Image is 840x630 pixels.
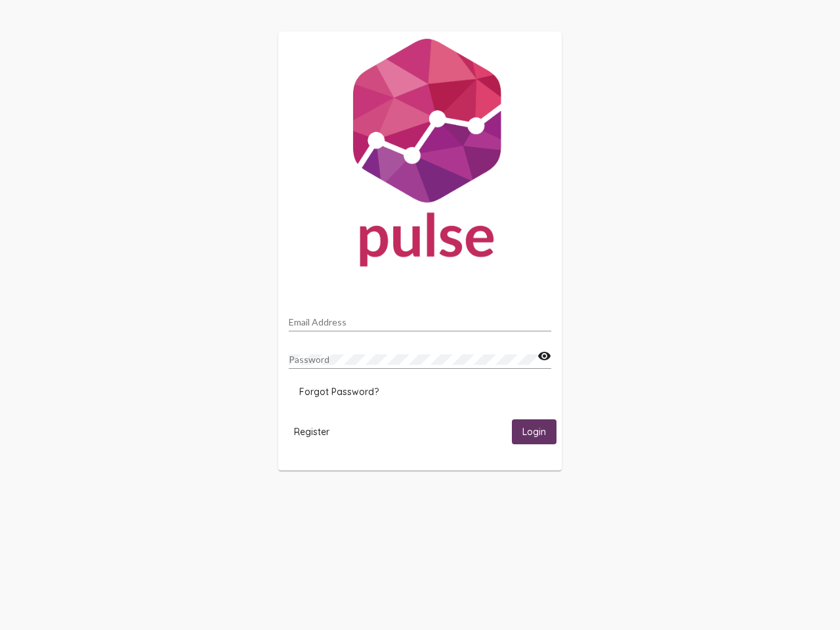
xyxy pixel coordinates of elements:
[512,419,556,444] button: Login
[294,426,329,438] span: Register
[278,31,562,280] img: Pulse For Good Logo
[299,386,379,398] span: Forgot Password?
[289,380,389,404] button: Forgot Password?
[283,419,340,444] button: Register
[522,427,546,438] span: Login
[537,348,551,364] mat-icon: visibility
